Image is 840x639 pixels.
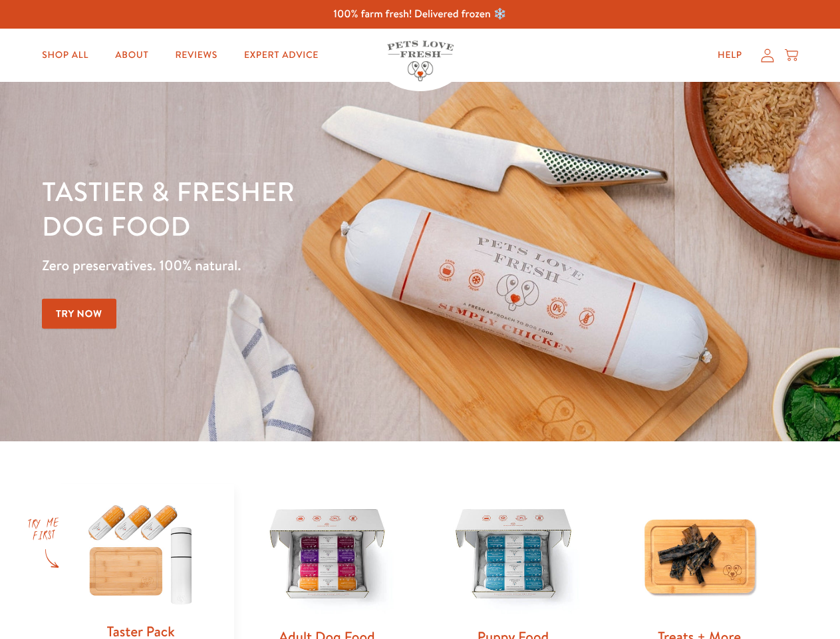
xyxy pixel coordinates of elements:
a: Help [707,42,753,69]
h1: Tastier & fresher dog food [42,174,546,243]
p: Zero preservatives. 100% natural. [42,254,546,278]
img: Pets Love Fresh [387,41,454,81]
a: Expert Advice [233,42,329,69]
a: Try Now [42,299,116,329]
a: Reviews [164,42,227,69]
a: About [104,42,159,69]
a: Shop All [31,42,99,69]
